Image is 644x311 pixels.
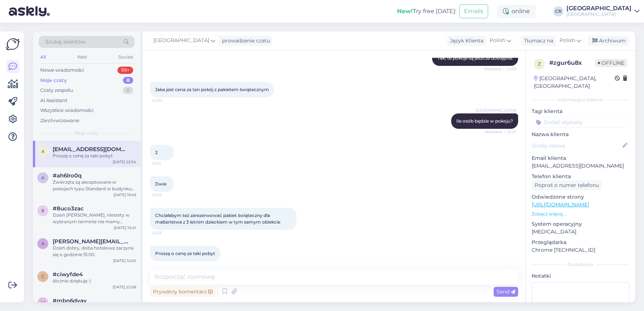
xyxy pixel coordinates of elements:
p: Nazwa klienta [532,131,629,138]
span: alicja.kudrycka@wp.pl [53,238,129,245]
p: Telefon klienta [532,173,629,180]
div: [DATE] 10:41 [114,225,136,231]
p: [MEDICAL_DATA] [532,228,629,236]
div: [GEOGRAPHIC_DATA] [566,11,632,17]
div: Dzień dobry, doba hotelowa zaczyna się o godzinie 15:00. [53,245,136,258]
span: z [538,61,541,67]
div: Prywatny komentarz [150,287,216,297]
img: Askly Logo [6,37,20,51]
div: Wszystkie wiadomości [40,107,94,114]
div: 0 [123,87,133,94]
span: Tak, te pokoje są jeszcze dostępne. [437,55,513,61]
div: [DATE] 12:00 [113,258,136,263]
span: c [41,274,45,279]
input: Dodać etykietę [532,117,629,128]
span: a [41,241,45,246]
div: Socials [117,52,135,62]
div: Czaty zespołu [40,87,73,94]
div: Archiwum [588,36,629,46]
span: 8 [41,208,44,213]
div: [GEOGRAPHIC_DATA], [GEOGRAPHIC_DATA] [534,75,615,90]
div: Dzień [PERSON_NAME], niestety w wybranym terminie nie mamy dostępnych apartamentów. Wolne apartam... [53,212,136,225]
span: Chciałabym też zarezerwować pakiet świąteczny dla małżeństwa z 3 letnim dzieckiem w tym samym obi... [155,213,280,225]
div: # zgur6u8x [549,59,595,67]
span: Dwie [155,181,166,187]
div: Poproś o numer telefonu [532,180,602,190]
span: #8uco3zac [53,205,84,212]
span: Widziane ✓ 22:29 [484,66,516,72]
span: #mbn6dvav [53,297,87,304]
span: #ciwyfde4 [53,271,83,278]
span: Proszę o cenę za taki pobyt [155,251,215,256]
div: Informacje o kliencie [532,97,629,103]
span: [GEOGRAPHIC_DATA] [153,37,209,45]
div: Język Klienta [447,37,483,45]
span: 22:30 [152,98,180,103]
p: [EMAIL_ADDRESS][DOMAIN_NAME] [532,162,629,170]
p: Przeglądarka [532,239,629,246]
div: Zwierzęta są akceptowane w pokojach typu Standard w budynku Wozownia. Natomiast w terminie 19-21.... [53,179,136,192]
div: Nowe wiadomości [40,67,84,74]
input: Dodaj nazwę [532,142,621,150]
span: Send [497,288,515,295]
span: #ah6lro0q [53,172,82,179]
span: m [41,300,45,306]
span: andraszak@o2.pl [53,146,129,153]
p: Notatki [532,272,629,280]
div: Dodatkowy [532,261,629,268]
div: ślicznie dziękuję :) [53,278,136,284]
div: Tłumacz na [521,37,553,45]
div: Proszę o cenę za taki pobyt [53,153,136,159]
div: CR [553,6,563,16]
div: 8 [123,77,133,84]
span: Ile osób będzie w pokoju? [456,118,513,124]
div: AI Assistant [40,97,67,104]
div: Zarchiwizowane [40,117,79,124]
p: System operacyjny [532,220,629,228]
div: [DATE] 22:08 [113,284,136,290]
span: 22:34 [152,262,180,267]
div: online [497,5,536,18]
a: [GEOGRAPHIC_DATA][GEOGRAPHIC_DATA] [566,5,640,17]
div: 99+ [117,67,133,74]
span: Szukaj klientów [45,38,85,46]
div: Web [76,52,89,62]
p: Zobacz więcej ... [532,211,629,217]
a: [URL][DOMAIN_NAME] [532,201,589,208]
span: 2 [155,150,158,155]
div: [GEOGRAPHIC_DATA] [566,5,632,11]
span: Jaka jest cena za ten pokój z pakietem świątecznym [155,87,269,92]
span: Polish [559,37,575,45]
span: Moje czaty [75,130,98,136]
b: New! [397,8,413,15]
p: Email klienta [532,154,629,162]
button: Emails [459,4,488,18]
p: Chrome [TECHNICAL_ID] [532,246,629,254]
span: a [41,149,45,154]
div: All [39,52,47,62]
div: [DATE] 19:49 [113,192,136,198]
span: 22:31 [152,161,180,166]
p: Tagi klienta [532,108,629,115]
div: prowadzenie czatu [219,37,270,45]
span: Widziane ✓ 22:31 [484,129,516,135]
span: Offline [595,59,627,67]
span: [GEOGRAPHIC_DATA] [476,108,516,113]
div: Moje czaty [40,77,67,84]
span: a [41,175,45,180]
span: 22:33 [152,230,180,236]
div: Try free [DATE]: [397,7,456,16]
div: [DATE] 22:34 [113,159,136,165]
span: Polish [490,37,505,45]
p: Odwiedzone strony [532,193,629,201]
span: 22:32 [152,192,180,198]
